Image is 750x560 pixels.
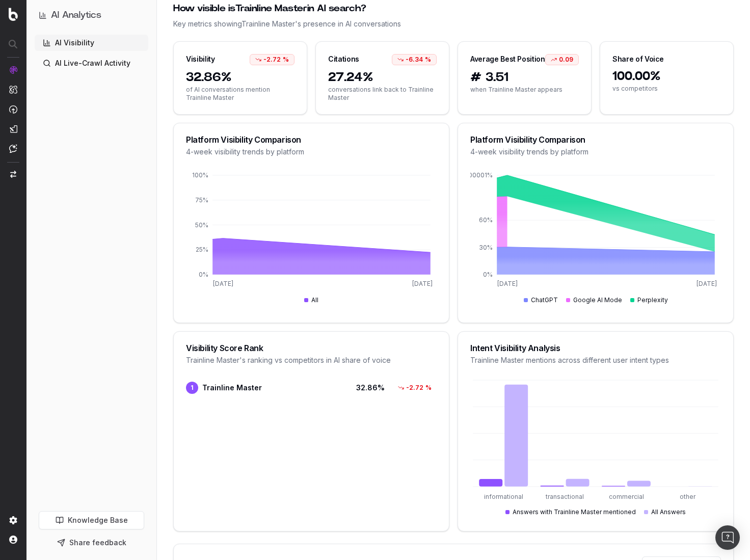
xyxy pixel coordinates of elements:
[9,66,17,74] img: Analytics
[697,280,717,287] tspan: [DATE]
[213,280,233,287] tspan: [DATE]
[195,196,208,204] tspan: 75%
[173,2,734,16] div: How visible is Trainline Master in AI search?
[186,355,437,365] div: Trainline Master 's ranking vs competitors in AI share of voice
[186,86,294,102] span: of AI conversations mention Trainline Master
[186,147,437,157] div: 4-week visibility trends by platform
[186,69,294,86] span: 32.86%
[202,383,262,393] span: Trainline Master
[35,55,148,71] a: AI Live-Crawl Activity
[425,384,432,392] span: %
[192,171,208,179] tspan: 100%
[524,296,558,304] div: ChatGPT
[35,35,148,51] a: AI Visibility
[393,383,437,393] div: -2.72
[470,69,579,86] span: # 3.51
[9,144,17,153] img: Assist
[680,493,696,500] tspan: other
[9,536,17,544] img: My account
[470,355,721,365] div: Trainline Master mentions across different user intent types
[612,85,721,93] span: vs competitors
[195,221,208,229] tspan: 50%
[479,244,493,251] tspan: 30%
[470,344,721,352] div: Intent Visibility Analysis
[470,86,579,94] span: when Trainline Master appears
[173,19,734,29] div: Key metrics showing Trainline Master 's presence in AI conversations
[328,54,359,64] div: Citations
[186,382,198,394] span: 1
[612,68,721,85] span: 100.00%
[644,508,686,516] div: All Answers
[9,125,17,133] img: Studio
[328,86,437,102] span: conversations link back to Trainline Master
[483,271,493,278] tspan: 0%
[630,296,668,304] div: Perplexity
[39,8,144,22] button: AI Analytics
[505,508,636,516] div: Answers with Trainline Master mentioned
[250,54,294,65] div: -2.72
[9,8,18,21] img: Botify logo
[470,136,721,144] div: Platform Visibility Comparison
[344,383,385,393] span: 32.86 %
[470,54,545,64] div: Average Best Position
[186,54,215,64] div: Visibility
[545,493,584,500] tspan: transactional
[566,296,622,304] div: Google AI Mode
[39,534,144,552] button: Share feedback
[392,54,437,65] div: -6.34
[545,54,579,65] div: 0.09
[10,171,16,178] img: Switch project
[328,69,437,86] span: 27.24%
[51,8,101,22] h1: AI Analytics
[304,296,318,304] div: All
[497,280,518,287] tspan: [DATE]
[196,246,208,253] tspan: 25%
[39,511,144,529] a: Knowledge Base
[470,147,721,157] div: 4-week visibility trends by platform
[479,216,493,224] tspan: 60%
[715,525,740,550] div: Open Intercom Messenger
[199,271,208,278] tspan: 0%
[186,136,437,144] div: Platform Visibility Comparison
[412,280,433,287] tspan: [DATE]
[612,54,664,64] div: Share of Voice
[283,56,289,64] span: %
[186,344,437,352] div: Visibility Score Rank
[425,56,431,64] span: %
[9,516,17,524] img: Setting
[9,105,17,114] img: Activation
[9,85,17,94] img: Intelligence
[609,493,644,500] tspan: commercial
[484,493,523,500] tspan: informational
